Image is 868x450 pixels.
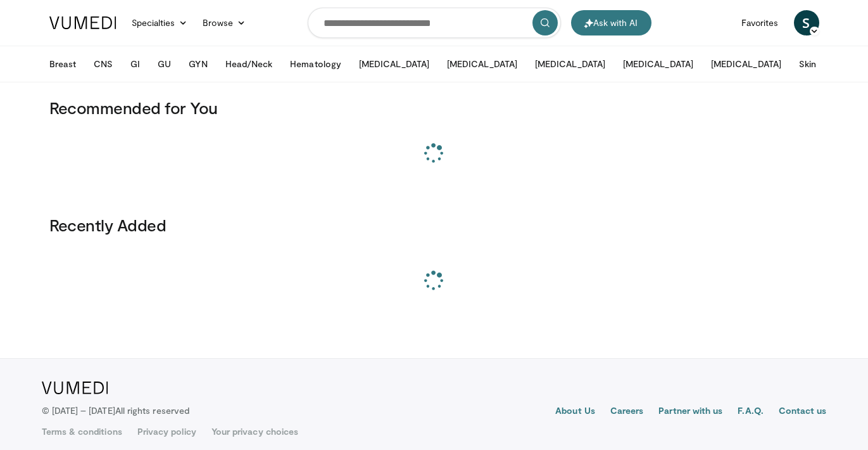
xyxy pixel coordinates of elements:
input: Search topics, interventions [308,8,561,38]
a: Browse [195,10,253,35]
button: [MEDICAL_DATA] [703,51,789,77]
img: VuMedi Logo [49,16,116,29]
a: Your privacy choices [211,425,298,438]
button: CNS [86,51,120,77]
button: Skin [791,51,824,77]
a: Favorites [734,10,786,35]
button: [MEDICAL_DATA] [615,51,701,77]
a: F.A.Q. [738,404,763,420]
a: Privacy policy [137,425,196,438]
a: Contact us [779,404,827,420]
button: GYN [181,51,215,77]
button: [MEDICAL_DATA] [351,51,437,77]
button: [MEDICAL_DATA] [439,51,525,77]
button: Breast [42,51,84,77]
h3: Recommended for You [49,98,819,118]
a: About Us [555,404,595,420]
h3: Recently Added [49,215,819,235]
a: Terms & conditions [42,425,122,438]
img: VuMedi Logo [42,382,108,394]
button: [MEDICAL_DATA] [527,51,613,77]
button: GU [150,51,179,77]
a: S [794,10,819,35]
a: Partner with us [658,404,722,420]
a: Careers [610,404,644,420]
button: Head/Neck [218,51,280,77]
button: Ask with AI [571,10,651,35]
span: All rights reserved [115,405,189,416]
a: Specialties [124,10,196,35]
p: © [DATE] – [DATE] [42,404,190,417]
button: Hematology [282,51,349,77]
button: GI [123,51,148,77]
